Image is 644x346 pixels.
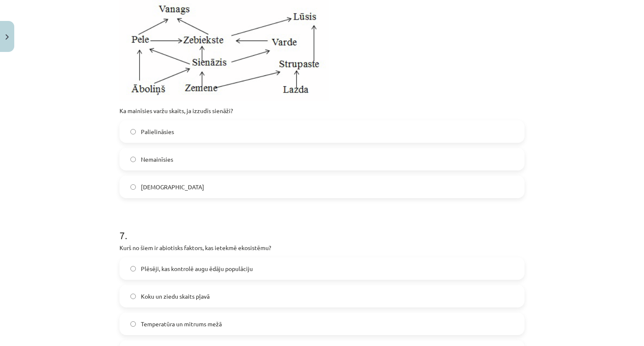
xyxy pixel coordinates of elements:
span: Temperatūra un mitrums mežā [141,320,222,328]
h1: 7 . [119,215,525,241]
span: Plēsēji, kas kontrolē augu ēdāju populāciju [141,264,253,273]
p: Ka mainīsies varžu skaits, ja izzudīs sienāži? [119,106,525,115]
input: [DEMOGRAPHIC_DATA] [130,184,136,190]
input: Palielināsies [130,129,136,134]
span: [DEMOGRAPHIC_DATA] [141,183,204,191]
p: Kurš no šiem ir abiotisks faktors, kas ietekmē ekosistēmu? [119,243,525,252]
input: Temperatūra un mitrums mežā [130,321,136,327]
img: icon-close-lesson-0947bae3869378f0d4975bcd49f059093ad1ed9edebbc8119c70593378902aed.svg [5,34,9,40]
input: Koku un ziedu skaits pļavā [130,294,136,299]
input: Plēsēji, kas kontrolē augu ēdāju populāciju [130,266,136,271]
span: Koku un ziedu skaits pļavā [141,292,210,301]
input: Nemainīsies [130,157,136,162]
span: Nemainīsies [141,155,173,164]
span: Palielināsies [141,127,174,136]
